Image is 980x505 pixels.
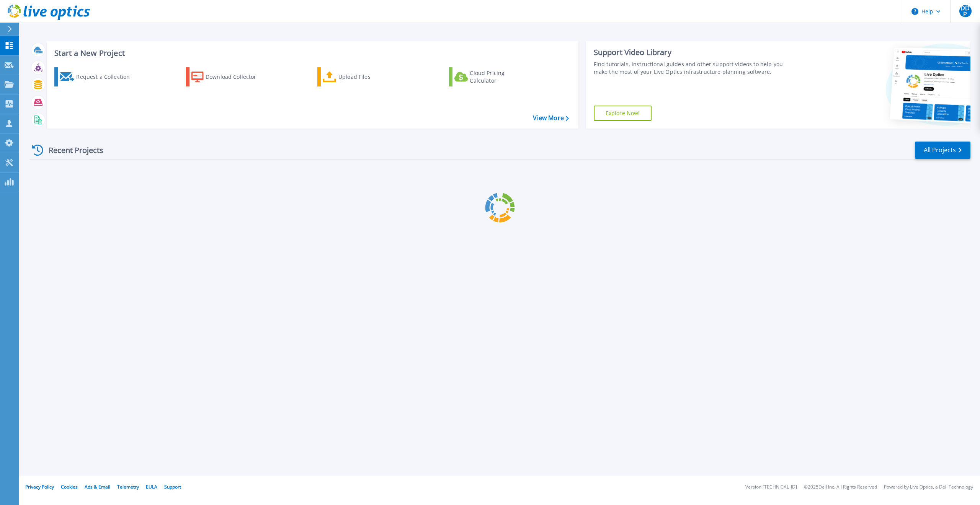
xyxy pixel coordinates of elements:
[317,67,403,86] a: Upload Files
[470,69,531,85] div: Cloud Pricing Calculator
[146,484,157,490] a: EULA
[54,67,140,86] a: Request a Collection
[884,485,973,490] li: Powered by Live Optics, a Dell Technology
[594,60,792,76] div: Find tutorials, instructional guides and other support videos to help you make the most of your L...
[959,5,972,17] span: DDP
[594,106,652,121] a: Explore Now!
[25,484,54,490] a: Privacy Policy
[85,484,110,490] a: Ads & Email
[338,69,400,85] div: Upload Files
[29,141,114,160] div: Recent Projects
[164,484,181,490] a: Support
[449,67,534,86] a: Cloud Pricing Calculator
[61,484,78,490] a: Cookies
[117,484,139,490] a: Telemetry
[745,485,797,490] li: Version: [TECHNICAL_ID]
[206,69,267,85] div: Download Collector
[533,114,568,122] a: View More
[804,485,877,490] li: © 2025 Dell Inc. All Rights Reserved
[915,142,970,159] a: All Projects
[76,69,137,85] div: Request a Collection
[54,49,568,57] h3: Start a New Project
[186,67,271,86] a: Download Collector
[594,47,792,57] div: Support Video Library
